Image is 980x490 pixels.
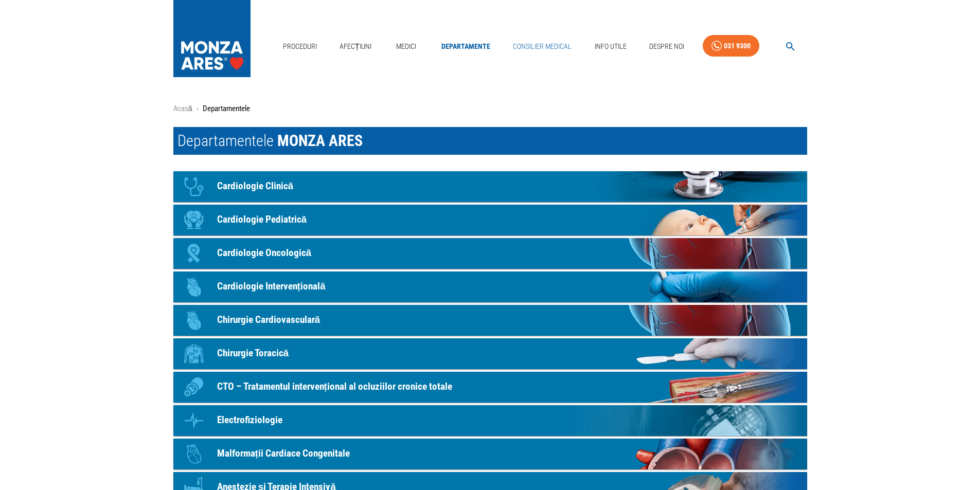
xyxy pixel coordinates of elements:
[217,413,282,428] p: Electrofiziologie
[217,313,320,328] p: Chirurgie Cardiovasculară
[217,346,289,361] p: Chirurgie Toracică
[173,238,807,269] a: IconCardiologie Oncologică
[724,40,751,52] div: 031 9300
[179,372,209,403] div: Icon
[645,36,688,57] a: Despre Noi
[173,104,192,113] a: Acasă
[173,271,807,302] a: IconCardiologie Intervențională
[173,372,807,403] a: IconCTO – Tratamentul intervențional al ocluziilor cronice totale
[173,103,807,115] nav: breadcrumb
[173,338,807,369] a: IconChirurgie Toracică
[173,405,807,436] a: IconElectrofiziologie
[173,127,807,155] h1: Departamentele
[197,103,199,115] li: ›
[173,305,807,336] a: IconChirurgie Cardiovasculară
[591,36,631,57] a: Info Utile
[203,103,250,115] p: Departamentele
[173,171,807,202] a: IconCardiologie Clinică
[279,36,321,57] a: Proceduri
[179,205,209,235] div: Icon
[390,36,423,57] a: Medici
[703,35,759,57] a: 031 9300
[179,238,209,269] div: Icon
[277,132,363,150] span: MONZA ARES
[437,36,494,57] a: Departamente
[179,439,209,469] div: Icon
[179,171,209,202] div: Icon
[179,271,209,302] div: Icon
[217,179,294,194] p: Cardiologie Clinică
[217,212,307,227] p: Cardiologie Pediatrică
[217,379,452,394] p: CTO – Tratamentul intervențional al ocluziilor cronice totale
[179,305,209,336] div: Icon
[179,405,209,436] div: Icon
[335,36,376,57] a: Afecțiuni
[179,338,209,369] div: Icon
[217,279,326,294] p: Cardiologie Intervențională
[217,246,312,261] p: Cardiologie Oncologică
[509,36,576,57] a: Consilier Medical
[173,205,807,235] a: IconCardiologie Pediatrică
[217,446,350,461] p: Malformații Cardiace Congenitale
[173,439,807,469] a: IconMalformații Cardiace Congenitale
